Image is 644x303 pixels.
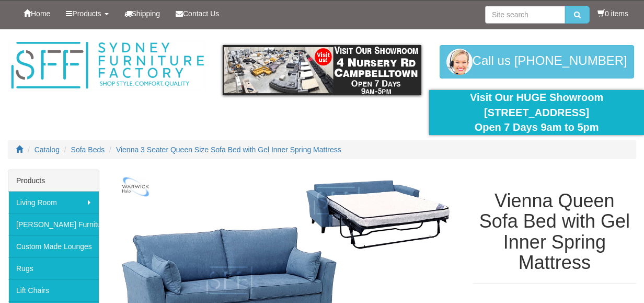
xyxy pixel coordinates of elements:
span: Home [31,9,50,18]
a: Products [58,1,116,27]
div: Visit Our HUGE Showroom [STREET_ADDRESS] Open 7 Days 9am to 5pm [437,90,636,135]
span: Contact Us [183,9,219,18]
a: Custom Made Lounges [8,235,99,257]
li: 0 items [597,8,628,19]
a: Rugs [8,257,99,279]
img: Sydney Furniture Factory [8,40,207,91]
img: showroom.gif [223,45,422,95]
a: Shipping [117,1,168,27]
h1: Vienna Queen Sofa Bed with Gel Inner Spring Mattress [473,190,636,273]
a: Catalog [34,145,60,154]
a: Sofa Beds [71,145,105,154]
a: Living Room [8,192,99,214]
div: Products [8,170,99,192]
span: Shipping [132,9,160,18]
a: [PERSON_NAME] Furniture [8,214,99,235]
a: Contact Us [168,1,227,27]
a: Home [16,1,58,27]
a: Vienna 3 Seater Queen Size Sofa Bed with Gel Inner Spring Mattress [116,145,341,154]
a: Lift Chairs [8,279,99,301]
span: Products [72,9,101,18]
input: Site search [485,6,565,24]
